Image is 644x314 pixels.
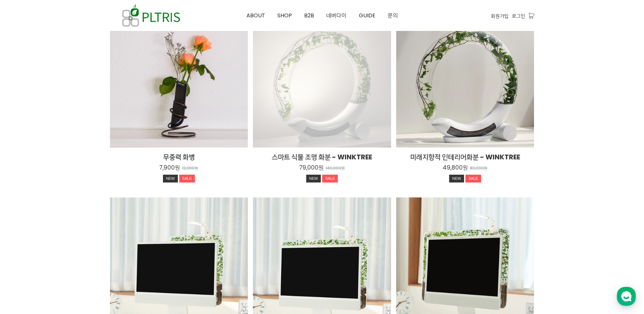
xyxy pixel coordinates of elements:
div: NEW [449,175,464,183]
a: 설정 [88,215,130,232]
p: 12,000원 [182,166,198,171]
h2: 미래지향적 인테리어화분 - WINKTREE [396,152,534,162]
span: 문의 [388,12,398,19]
span: GUIDE [359,12,375,19]
h2: 무중력 화병 [110,152,248,162]
span: 대화 [62,226,70,231]
a: ABOUT [240,0,271,31]
p: 49,800원 [443,164,468,171]
p: 79,000원 [299,164,324,171]
div: SALE [179,175,195,183]
span: 설정 [105,226,113,231]
span: B2B [304,12,314,19]
a: 홈 [2,215,45,232]
a: 미래지향적 인테리어화분 - WINKTREE 49,800원 83,000원 NEWSALE [396,152,534,185]
span: ABOUT [246,12,265,19]
h2: 스마트 식물 조명 화분 - WINKTREE [253,152,391,162]
a: GUIDE [353,0,382,31]
span: SHOP [277,12,292,19]
a: 로그인 [512,12,525,20]
a: B2B [298,0,320,31]
span: 네버다이 [326,12,347,19]
span: 홈 [21,226,25,231]
a: 스마트 식물 조명 화분 - WINKTREE 79,000원 140,000원 NEWSALE [253,152,391,185]
a: 무중력 화병 7,900원 12,000원 NEWSALE [110,152,248,185]
div: NEW [306,175,321,183]
a: SHOP [271,0,298,31]
a: 회원가입 [491,12,509,20]
p: 7,900원 [159,164,180,171]
div: SALE [465,175,481,183]
div: SALE [322,175,338,183]
div: NEW [163,175,178,183]
a: 네버다이 [320,0,353,31]
a: 문의 [382,0,404,31]
p: 83,000원 [470,166,487,171]
p: 140,000원 [326,166,345,171]
a: 대화 [45,215,88,232]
